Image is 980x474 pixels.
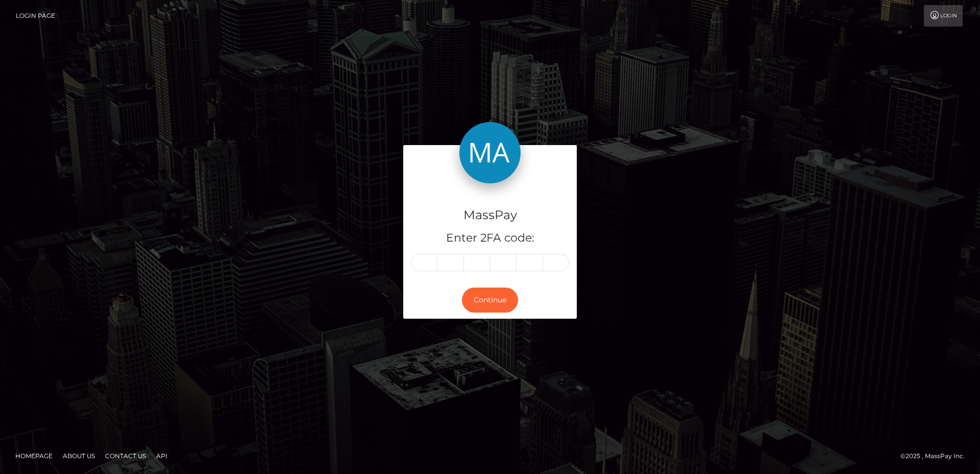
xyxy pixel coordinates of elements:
[924,5,963,27] a: Login
[462,288,518,313] button: Continue
[59,448,99,464] a: About Us
[101,448,150,464] a: Contact Us
[900,451,972,462] div: © 2025 , MassPay Inc.
[16,5,55,27] a: Login Page
[411,206,569,224] h4: MassPay
[152,448,171,464] a: API
[459,122,521,183] img: MassPay
[11,448,57,464] a: Homepage
[411,230,569,246] h5: Enter 2FA code:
